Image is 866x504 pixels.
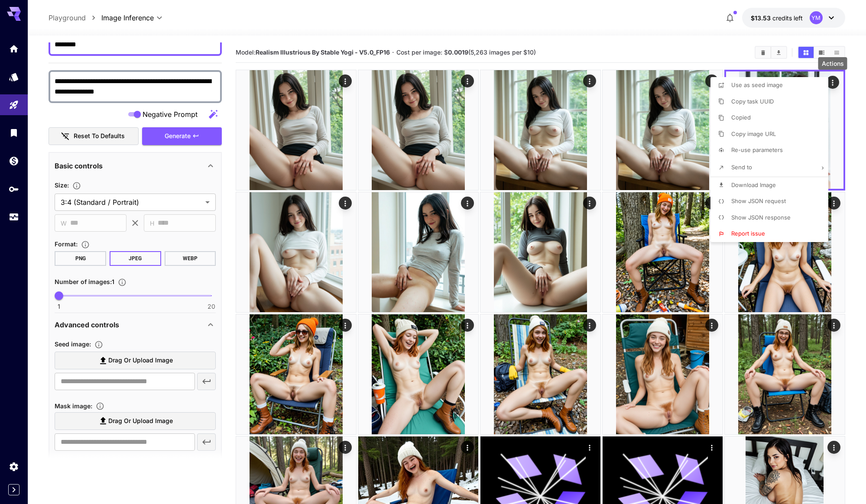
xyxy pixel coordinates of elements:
span: Copy image URL [731,130,776,137]
span: Copied [731,114,751,121]
span: Report issue [731,230,765,237]
span: Download Image [731,181,776,188]
span: Use as seed image [731,81,783,88]
span: Send to [731,164,752,171]
span: Copy task UUID [731,98,774,105]
div: Actions [818,57,847,70]
span: Show JSON response [731,214,791,221]
span: Show JSON request [731,197,786,204]
span: Re-use parameters [731,146,783,153]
